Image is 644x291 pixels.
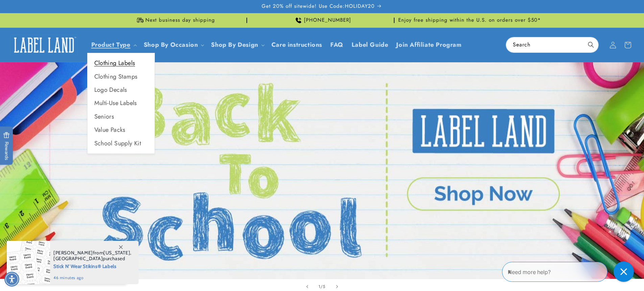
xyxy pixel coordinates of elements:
[87,37,140,53] summary: Product Type
[53,250,132,262] span: from , purchased
[3,132,10,160] span: Rewards
[250,13,395,27] div: Announcement
[140,37,207,53] summary: Shop By Occasion
[144,41,198,49] span: Shop By Occasion
[396,41,461,49] span: Join Affiliate Program
[348,37,392,53] a: Label Guide
[397,13,542,27] div: Announcement
[4,272,19,287] div: Accessibility Menu
[145,17,215,24] span: Next business day shipping
[88,137,154,150] a: School Supply Kit
[330,41,343,49] span: FAQ
[88,97,154,110] a: Multi-Use Labels
[53,255,103,262] span: [GEOGRAPHIC_DATA]
[318,283,320,290] span: 1
[211,40,258,49] a: Shop By Design
[398,17,541,24] span: Enjoy free shipping within the U.S. on orders over $50*
[88,110,154,123] a: Seniors
[8,32,80,58] a: Label Land
[53,250,93,256] span: [PERSON_NAME]
[502,259,637,284] iframe: Gorgias Floating Chat
[207,37,267,53] summary: Shop By Design
[392,37,466,53] a: Join Affiliate Program
[53,262,132,270] span: Stick N' Wear Stikins® Labels
[323,283,326,290] span: 5
[271,41,322,49] span: Care instructions
[10,35,78,56] img: Label Land
[91,40,130,49] a: Product Type
[53,275,132,281] span: 46 minutes ago
[88,70,154,83] a: Clothing Stamps
[88,83,154,97] a: Logo Decals
[103,250,130,256] span: [US_STATE]
[326,37,348,53] a: FAQ
[262,3,375,10] span: Get 20% off sitewide! Use Code:HOLIDAY20
[102,13,247,27] div: Announcement
[304,17,351,24] span: [PHONE_NUMBER]
[267,37,326,53] a: Care instructions
[583,37,598,52] button: Search
[352,41,388,49] span: Label Guide
[320,283,323,290] span: /
[88,57,154,70] a: Clothing Labels
[88,123,154,137] a: Value Packs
